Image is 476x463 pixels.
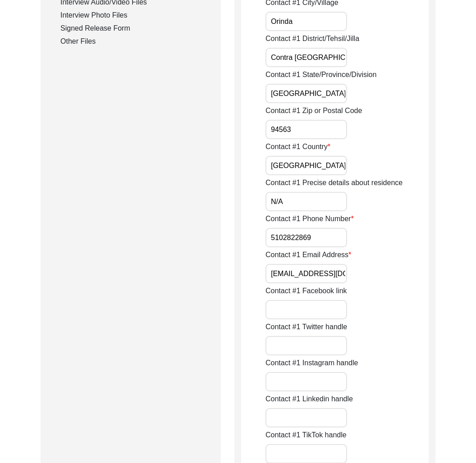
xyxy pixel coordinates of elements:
label: Contact #1 Twitter handle [265,322,347,332]
label: Contact #1 Phone Number [265,213,354,224]
label: Contact #1 State/Province/Division [265,69,376,80]
label: Contact #1 Linkedin handle [265,394,353,404]
div: Other Files [60,36,210,47]
label: Contact #1 Zip or Postal Code [265,105,362,116]
label: Contact #1 District/Tehsil/Jilla [265,33,359,44]
div: Signed Release Form [60,23,210,34]
label: Contact #1 Instagram handle [265,358,358,368]
label: Contact #1 Email Address [265,250,351,260]
label: Contact #1 TikTok handle [265,430,347,440]
div: Interview Photo Files [60,10,210,21]
label: Contact #1 Precise details about residence [265,177,403,188]
label: Contact #1 Facebook link [265,286,347,296]
label: Contact #1 Country [265,141,330,152]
